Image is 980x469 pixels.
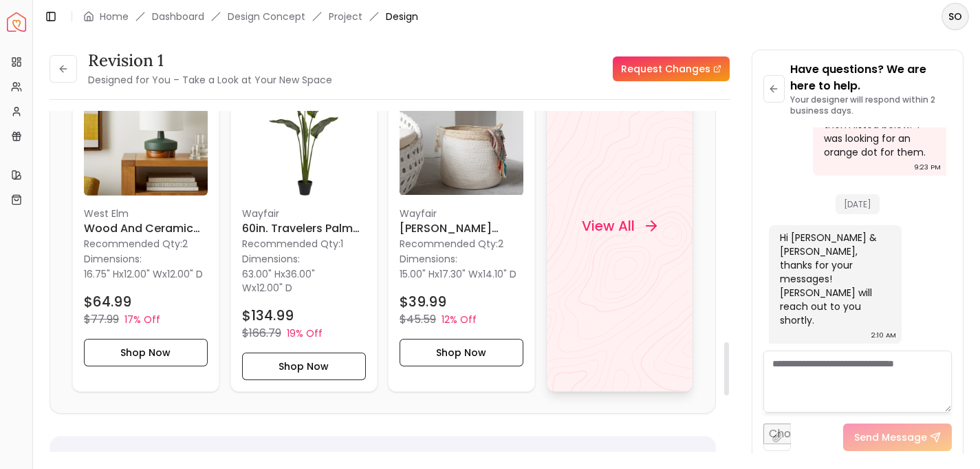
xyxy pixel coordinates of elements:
[400,220,523,236] h6: [PERSON_NAME] Storage Cotton Rope Basket
[7,12,26,32] a: Spacejoy
[386,10,418,23] span: Design
[400,206,523,220] p: Wayfair
[400,72,523,196] img: Althoff Storage Cotton Rope Basket image
[84,267,203,280] p: x x
[84,206,208,220] p: West Elm
[442,312,477,326] p: 12% Off
[83,10,418,23] nav: breadcrumb
[400,338,523,366] button: Shop Now
[400,236,523,250] p: Recommended Qty: 2
[613,56,730,81] a: Request Changes
[72,60,219,392] div: Wood And Ceramic Table Lamp
[84,250,142,267] p: Dimensions:
[167,267,203,280] span: 12.00" D
[329,10,362,23] a: Project
[914,160,941,174] div: 9:23 PM
[88,50,332,72] h3: Revision 1
[287,326,323,340] p: 19% Off
[228,10,305,23] li: Design Concept
[242,305,294,324] h4: $134.99
[242,324,281,341] p: $166.79
[257,280,292,294] span: 12.00" D
[582,216,635,235] h4: View All
[790,94,952,116] p: Your designer will respond within 2 business days.
[242,267,366,294] p: x x
[242,267,281,280] span: 63.00" H
[824,104,933,159] div: Never mind I found them listed below. I was looking for an orange dot for them.
[88,73,332,87] small: Designed for You – Take a Look at Your New Space
[546,60,693,392] a: View All
[388,60,535,392] div: Althoff Storage Cotton Rope Basket
[439,267,478,280] span: 17.30" W
[483,267,516,280] span: 14.10" D
[242,72,366,196] img: 60in. Travelers Palm Tree UV Resistant (Indoor/Outdoor) Bay Isle Home™ image
[400,250,457,267] p: Dimensions:
[152,10,204,23] a: Dashboard
[871,329,896,342] div: 2:10 AM
[836,194,880,214] span: [DATE]
[242,267,315,294] span: 36.00" W
[84,311,119,327] p: $77.99
[84,338,208,366] button: Shop Now
[100,10,129,23] a: Home
[941,3,969,30] button: SO
[780,231,889,327] div: Hi [PERSON_NAME] & [PERSON_NAME], thanks for your messages! [PERSON_NAME] will reach out to you s...
[388,60,535,392] a: Althoff Storage Cotton Rope Basket imageWayfair[PERSON_NAME] Storage Cotton Rope BasketRecommende...
[790,61,952,94] p: Have questions? We are here to help.
[242,220,366,236] h6: 60in. Travelers Palm Tree UV Resistant (Indoor/Outdoor) [GEOGRAPHIC_DATA] Home™
[84,291,131,311] h4: $64.99
[400,291,446,311] h4: $39.99
[7,12,26,32] img: Spacejoy Logo
[400,267,435,280] span: 15.00" H
[242,236,366,250] p: Recommended Qty: 1
[72,60,219,392] a: Wood And Ceramic Table Lamp imageWest ElmWood And Ceramic Table LampRecommended Qty:2Dimensions:1...
[84,220,208,236] h6: Wood And Ceramic Table Lamp
[84,72,208,196] img: Wood And Ceramic Table Lamp image
[242,250,300,267] p: Dimensions:
[230,60,378,392] div: 60in. Travelers Palm Tree UV Resistant (Indoor/Outdoor) Bay Isle Home™
[84,236,208,250] p: Recommended Qty: 2
[124,267,162,280] span: 12.00" W
[400,267,516,280] p: x x
[230,60,378,392] a: 60in. Travelers Palm Tree UV Resistant (Indoor/Outdoor) Bay Isle Home™ imageWayfair60in. Traveler...
[400,311,436,327] p: $45.59
[84,267,119,280] span: 16.75" H
[242,352,366,379] button: Shop Now
[124,312,160,326] p: 17% Off
[943,4,968,29] span: SO
[242,206,366,220] p: Wayfair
